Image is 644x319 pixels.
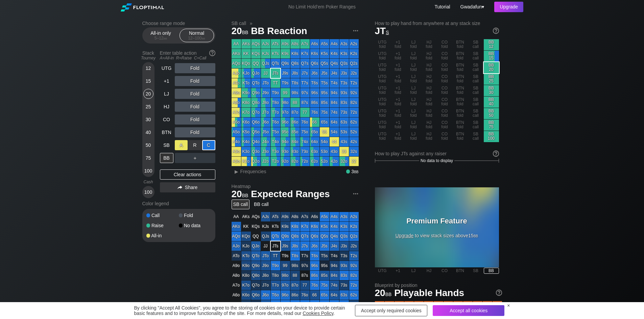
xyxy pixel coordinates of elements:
[390,119,406,131] div: +1 fold
[261,69,270,78] div: JJ
[484,108,499,119] div: BB 50
[241,88,251,98] div: K9o
[349,88,359,98] div: 92s
[232,49,241,58] div: AKo
[390,62,406,73] div: +1 fold
[241,69,251,78] div: KJo
[232,88,241,98] div: A9o
[310,49,319,58] div: K6s
[507,303,510,308] div: ×
[484,131,499,142] div: BB 100
[339,137,349,147] div: 43s
[495,289,503,296] img: help.32db89a4.svg
[241,117,251,127] div: K6o
[241,127,251,137] div: K5o
[241,39,251,49] div: AKs
[160,56,215,60] div: A=All-in R=Raise C=Call
[349,59,359,68] div: Q2s
[437,131,452,142] div: CO fold
[175,140,215,150] div: Call
[300,108,310,117] div: 77
[281,137,290,147] div: 94o
[281,39,290,49] div: A9s
[281,59,290,68] div: Q9s
[290,59,300,68] div: Q8s
[339,127,349,137] div: 53s
[300,78,310,88] div: T7s
[251,147,261,156] div: Q3o
[484,51,499,62] div: BB 15
[242,28,248,35] span: bb
[232,108,241,117] div: A7o
[290,127,300,137] div: 85o
[179,223,211,228] div: No data
[310,78,319,88] div: T6s
[251,127,261,137] div: Q5o
[339,117,349,127] div: 63s
[406,74,421,85] div: LJ fold
[375,131,390,142] div: UTG fold
[232,98,241,107] div: A8o
[422,62,437,73] div: HJ fold
[290,78,300,88] div: T8s
[281,117,290,127] div: 96o
[160,48,215,63] div: Enter table action
[459,3,485,10] div: ▾
[251,117,261,127] div: Q6o
[339,108,349,117] div: 73s
[422,51,437,62] div: HJ fold
[281,127,290,137] div: 95o
[160,114,173,125] div: CO
[271,117,280,127] div: T6o
[375,108,390,119] div: UTG fold
[437,119,452,131] div: CO fold
[290,108,300,117] div: 87o
[492,150,500,157] img: help.32db89a4.svg
[330,78,339,88] div: T4s
[406,39,421,50] div: LJ fold
[330,59,339,68] div: Q4s
[349,49,359,58] div: K2s
[160,76,173,86] div: +1
[271,78,280,88] div: TT
[179,213,211,218] div: Fold
[251,108,261,117] div: Q7o
[290,69,300,78] div: J8s
[453,62,468,73] div: BTN fold
[375,151,499,156] div: How to play JTs against any raiser
[202,140,215,150] div: C
[175,140,188,150] div: A
[271,98,280,107] div: T8o
[251,59,261,68] div: QQ
[484,74,499,85] div: BB 25
[453,108,468,119] div: BTN fold
[177,186,182,189] img: share.864f2f62.svg
[437,62,452,73] div: CO fold
[437,51,452,62] div: CO fold
[271,69,280,78] div: JTs
[310,127,319,137] div: 65o
[468,85,483,96] div: SB call
[183,36,211,41] div: 12 – 100
[349,147,359,156] div: 32s
[330,147,339,156] div: 43o
[232,147,241,156] div: A3o
[406,97,421,108] div: LJ fold
[310,88,319,98] div: 96s
[349,69,359,78] div: J2s
[143,114,153,125] div: 30
[143,89,153,99] div: 20
[261,147,270,156] div: J3o
[375,74,390,85] div: UTG fold
[232,117,241,127] div: A6o
[209,49,216,57] img: help.32db89a4.svg
[330,137,339,147] div: 44
[330,49,339,58] div: K4s
[406,131,421,142] div: LJ fold
[375,119,390,131] div: UTG fold
[453,51,468,62] div: BTN fold
[232,127,241,137] div: A5o
[146,233,179,238] div: All-in
[406,85,421,96] div: LJ fold
[494,2,523,12] div: Upgrade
